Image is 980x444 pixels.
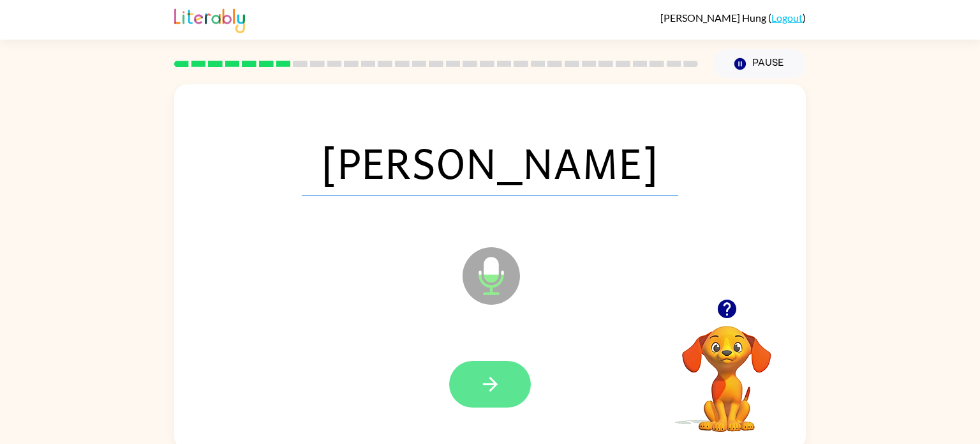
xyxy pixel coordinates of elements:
[660,11,806,24] div: ( )
[302,129,678,195] span: [PERSON_NAME]
[713,49,806,79] button: Pause
[660,11,768,24] span: [PERSON_NAME] Hung
[174,5,245,33] img: Literably
[663,306,791,434] video: Your browser must support playing .mp4 files to use Literably. Please try using another browser.
[771,11,803,24] a: Logout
